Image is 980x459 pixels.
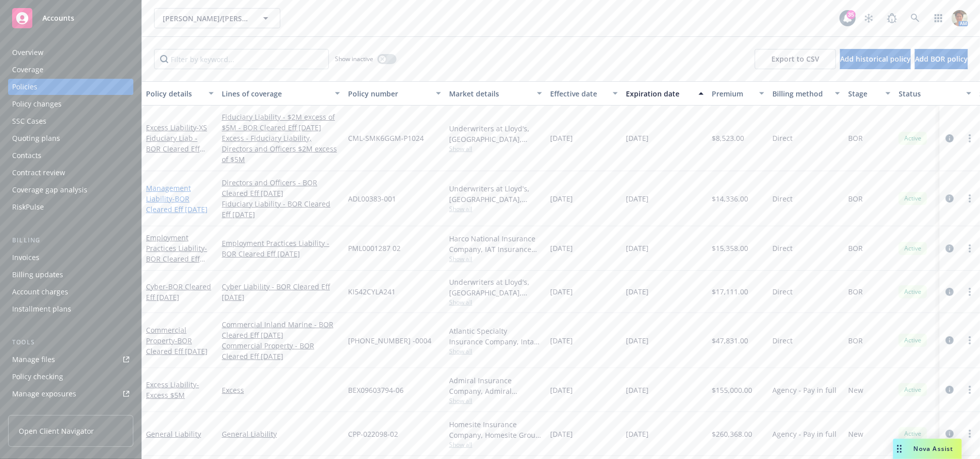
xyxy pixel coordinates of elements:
[944,428,956,440] a: circleInformation
[449,183,542,205] div: Underwriters at Lloyd's, [GEOGRAPHIC_DATA], [PERSON_NAME] of [GEOGRAPHIC_DATA]
[146,88,203,99] div: Policy details
[146,380,199,400] span: - Excess $5M
[928,8,949,28] a: Switch app
[449,440,542,449] span: Show all
[964,192,976,205] a: more
[626,385,649,395] span: [DATE]
[944,286,956,298] a: circleInformation
[964,334,976,346] a: more
[712,335,748,346] span: $47,831.00
[449,205,542,213] span: Show all
[449,233,542,254] div: Harco National Insurance Company, IAT Insurance Group, Brown & Riding Insurance Services, Inc.
[146,380,199,400] a: Excess Liability
[772,429,837,439] span: Agency - Pay in full
[712,385,752,395] span: $155,000.00
[146,233,207,274] a: Employment Practices Liability
[8,351,133,368] a: Manage files
[449,88,531,99] div: Market details
[944,384,956,396] a: circleInformation
[952,10,968,26] img: photo
[847,10,856,19] div: 35
[964,132,976,144] a: more
[12,44,43,61] div: Overview
[772,385,837,395] span: Agency - Pay in full
[712,286,748,297] span: $17,111.00
[445,81,546,106] button: Market details
[626,286,649,297] span: [DATE]
[222,112,340,133] a: Fiduciary Liability - $2M excess of $5M - BOR Cleared Eff [DATE]
[42,14,74,22] span: Accounts
[12,301,71,317] div: Installment plans
[222,340,340,362] a: Commercial Property - BOR Cleared Eff [DATE]
[903,244,923,253] span: Active
[626,335,649,346] span: [DATE]
[550,88,607,99] div: Effective date
[903,336,923,345] span: Active
[449,298,542,307] span: Show all
[8,113,133,129] a: SSC Cases
[8,44,133,61] a: Overview
[772,133,793,143] span: Direct
[915,54,968,64] span: Add BOR policy
[964,428,976,440] a: more
[550,385,573,395] span: [DATE]
[348,88,430,99] div: Policy number
[840,54,911,64] span: Add historical policy
[768,81,844,106] button: Billing method
[449,277,542,298] div: Underwriters at Lloyd's, [GEOGRAPHIC_DATA], [PERSON_NAME] of [GEOGRAPHIC_DATA], Evolve
[944,242,956,254] a: circleInformation
[449,326,542,347] div: Atlantic Specialty Insurance Company, Intact Insurance
[12,62,43,78] div: Coverage
[344,81,445,106] button: Policy number
[8,4,133,32] a: Accounts
[8,249,133,266] a: Invoices
[905,8,925,28] a: Search
[142,81,218,106] button: Policy details
[222,177,340,198] a: Directors and Officers - BOR Cleared Eff [DATE]
[882,8,902,28] a: Report a Bug
[712,193,748,204] span: $14,336.00
[222,88,329,99] div: Lines of coverage
[12,351,55,368] div: Manage files
[12,199,44,215] div: RiskPulse
[8,403,133,419] a: Manage certificates
[348,286,396,297] span: KI542CYLA241
[8,147,133,164] a: Contacts
[859,8,879,28] a: Stop snowing
[550,286,573,297] span: [DATE]
[771,54,819,64] span: Export to CSV
[848,243,863,253] span: BOR
[626,429,649,439] span: [DATE]
[222,281,340,302] a: Cyber Liability - BOR Cleared Eff [DATE]
[708,81,768,106] button: Premium
[218,81,344,106] button: Lines of coverage
[449,347,542,355] span: Show all
[449,419,542,440] div: Homesite Insurance Company, Homesite Group Incorporated, Brown & Riding Insurance Services, Inc.
[449,396,542,405] span: Show all
[8,284,133,300] a: Account charges
[893,439,906,459] div: Drag to move
[899,88,960,99] div: Status
[550,429,573,439] span: [DATE]
[348,385,404,395] span: BEX09603794-06
[944,192,956,205] a: circleInformation
[8,267,133,283] a: Billing updates
[12,96,62,112] div: Policy changes
[335,55,373,63] span: Show inactive
[964,242,976,254] a: more
[772,335,793,346] span: Direct
[8,235,133,245] div: Billing
[8,165,133,181] a: Contract review
[12,403,78,419] div: Manage certificates
[12,113,46,129] div: SSC Cases
[903,194,923,203] span: Active
[712,133,744,143] span: $8,523.00
[844,81,895,106] button: Stage
[222,133,340,165] a: Excess - Fiduciary Liability, Directors and Officers $2M excess of $5M
[895,81,975,106] button: Status
[848,335,863,346] span: BOR
[622,81,708,106] button: Expiration date
[348,193,396,204] span: ADL00383-001
[848,88,879,99] div: Stage
[146,123,207,164] a: Excess Liability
